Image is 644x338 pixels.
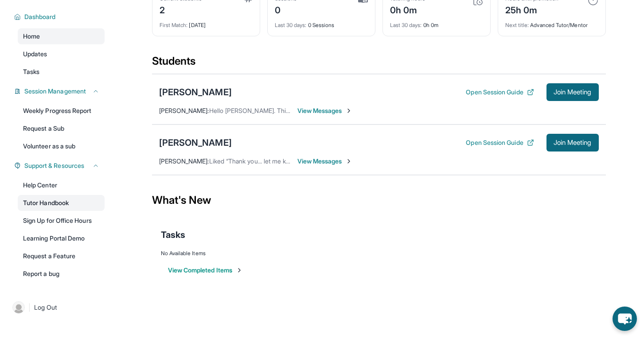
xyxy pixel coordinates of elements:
[152,54,606,74] div: Students
[168,266,243,275] button: View Completed Items
[24,161,84,170] span: Support & Resources
[23,32,40,41] span: Home
[297,106,353,115] span: View Messages
[466,88,534,97] button: Open Session Guide
[390,22,422,28] span: Last 30 days :
[24,87,86,96] span: Session Management
[18,230,105,246] a: Learning Portal Demo
[161,250,597,257] div: No Available Items
[9,298,105,317] a: |Log Out
[21,87,99,96] button: Session Management
[28,302,31,313] span: |
[23,67,39,76] span: Tasks
[152,181,606,220] div: What's New
[23,50,47,58] span: Updates
[209,157,372,165] span: Liked “Thank you... let me know if I need to do anything.…”
[345,158,352,165] img: Chevron-Right
[160,22,188,28] span: First Match :
[345,107,352,114] img: Chevron-Right
[297,157,353,166] span: View Messages
[18,266,105,282] a: Report a bug
[546,134,599,152] button: Join Meeting
[505,22,529,28] span: Next title :
[613,307,637,331] button: chat-button
[275,22,307,28] span: Last 30 days :
[159,157,209,165] span: [PERSON_NAME] :
[554,140,592,145] span: Join Meeting
[159,86,232,98] div: [PERSON_NAME]
[34,303,57,312] span: Log Out
[18,177,105,193] a: Help Center
[505,16,598,29] div: Advanced Tutor/Mentor
[18,64,105,80] a: Tasks
[390,16,483,29] div: 0h 0m
[18,195,105,211] a: Tutor Handbook
[12,301,25,314] img: user-img
[160,2,202,16] div: 2
[160,16,253,29] div: [DATE]
[18,213,105,229] a: Sign Up for Office Hours
[275,2,297,16] div: 0
[18,46,105,62] a: Updates
[21,12,99,21] button: Dashboard
[466,138,534,147] button: Open Session Guide
[18,138,105,154] a: Volunteer as a sub
[159,107,209,114] span: [PERSON_NAME] :
[18,248,105,264] a: Request a Feature
[554,89,592,95] span: Join Meeting
[18,103,105,119] a: Weekly Progress Report
[390,2,425,16] div: 0h 0m
[161,229,185,241] span: Tasks
[505,2,558,16] div: 25h 0m
[24,12,56,21] span: Dashboard
[275,16,368,29] div: 0 Sessions
[21,161,99,170] button: Support & Resources
[159,136,232,149] div: [PERSON_NAME]
[18,120,105,136] a: Request a Sub
[18,28,105,44] a: Home
[546,83,599,101] button: Join Meeting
